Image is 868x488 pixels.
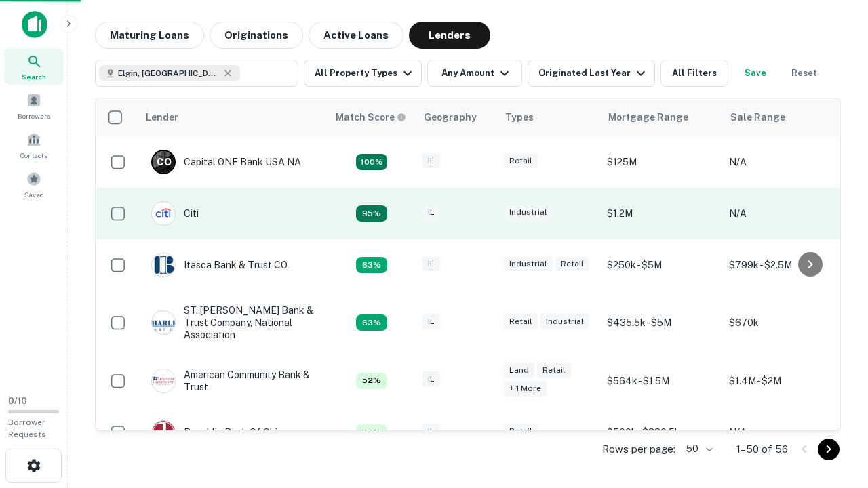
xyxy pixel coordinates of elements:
[505,109,534,125] div: Types
[422,314,440,329] div: IL
[356,314,387,331] div: Capitalize uses an advanced AI algorithm to match your search with the best lender. The match sco...
[118,67,220,79] span: Elgin, [GEOGRAPHIC_DATA], [GEOGRAPHIC_DATA]
[356,205,387,222] div: Capitalize uses an advanced AI algorithm to match your search with the best lender. The match sco...
[427,60,522,87] button: Any Amount
[736,441,788,457] p: 1–50 of 56
[20,150,47,161] span: Contacts
[210,22,303,49] button: Originations
[152,202,175,225] img: picture
[356,424,387,441] div: Capitalize uses an advanced AI algorithm to match your search with the best lender. The match sco...
[783,60,826,87] button: Reset
[600,188,722,239] td: $1.2M
[356,257,387,273] div: Capitalize uses an advanced AI algorithm to match your search with the best lender. The match sco...
[602,441,675,457] p: Rows per page:
[422,153,440,169] div: IL
[722,407,844,458] td: N/A
[722,239,844,291] td: $799k - $2.5M
[336,110,403,125] h6: Match Score
[356,373,387,389] div: Capitalize uses an advanced AI algorithm to match your search with the best lender. The match sco...
[528,60,655,87] button: Originated Last Year
[504,314,538,329] div: Retail
[722,291,844,355] td: $670k
[409,22,490,49] button: Lenders
[152,421,175,444] img: picture
[600,291,722,355] td: $435.5k - $5M
[722,98,844,136] th: Sale Range
[138,98,328,136] th: Lender
[730,109,785,125] div: Sale Range
[8,396,27,406] span: 0 / 10
[608,109,688,125] div: Mortgage Range
[504,256,553,272] div: Industrial
[504,363,534,378] div: Land
[151,369,314,393] div: American Community Bank & Trust
[540,314,589,329] div: Industrial
[152,311,175,334] img: picture
[328,98,416,136] th: Capitalize uses an advanced AI algorithm to match your search with the best lender. The match sco...
[722,136,844,188] td: N/A
[600,407,722,458] td: $500k - $880.5k
[8,418,46,439] span: Borrower Requests
[504,153,538,169] div: Retail
[151,150,301,174] div: Capital ONE Bank USA NA
[555,256,589,272] div: Retail
[600,98,722,136] th: Mortgage Range
[800,380,868,445] iframe: Chat Widget
[152,253,175,277] img: picture
[660,60,728,87] button: All Filters
[95,22,204,49] button: Maturing Loans
[18,110,50,121] span: Borrowers
[681,439,715,459] div: 50
[304,60,422,87] button: All Property Types
[504,205,553,220] div: Industrial
[416,98,497,136] th: Geography
[722,355,844,407] td: $1.4M - $2M
[422,205,440,220] div: IL
[538,65,649,81] div: Originated Last Year
[497,98,600,136] th: Types
[422,256,440,272] div: IL
[422,424,440,439] div: IL
[22,71,46,82] span: Search
[24,189,44,200] span: Saved
[422,371,440,387] div: IL
[146,109,178,125] div: Lender
[151,420,300,445] div: Republic Bank Of Chicago
[309,22,403,49] button: Active Loans
[22,11,47,38] img: capitalize-icon.png
[152,369,175,392] img: picture
[504,424,538,439] div: Retail
[537,363,571,378] div: Retail
[356,154,387,170] div: Capitalize uses an advanced AI algorithm to match your search with the best lender. The match sco...
[818,439,840,460] button: Go to next page
[600,239,722,291] td: $250k - $5M
[4,48,64,85] a: Search
[151,304,314,342] div: ST. [PERSON_NAME] Bank & Trust Company, National Association
[424,109,477,125] div: Geography
[157,155,171,169] p: C O
[336,110,406,125] div: Capitalize uses an advanced AI algorithm to match your search with the best lender. The match sco...
[600,136,722,188] td: $125M
[151,201,199,226] div: Citi
[151,253,289,277] div: Itasca Bank & Trust CO.
[4,87,64,124] a: Borrowers
[722,188,844,239] td: N/A
[4,127,64,163] a: Contacts
[4,166,64,203] a: Saved
[600,355,722,407] td: $564k - $1.5M
[504,381,547,396] div: + 1 more
[734,60,777,87] button: Save your search to get updates of matches that match your search criteria.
